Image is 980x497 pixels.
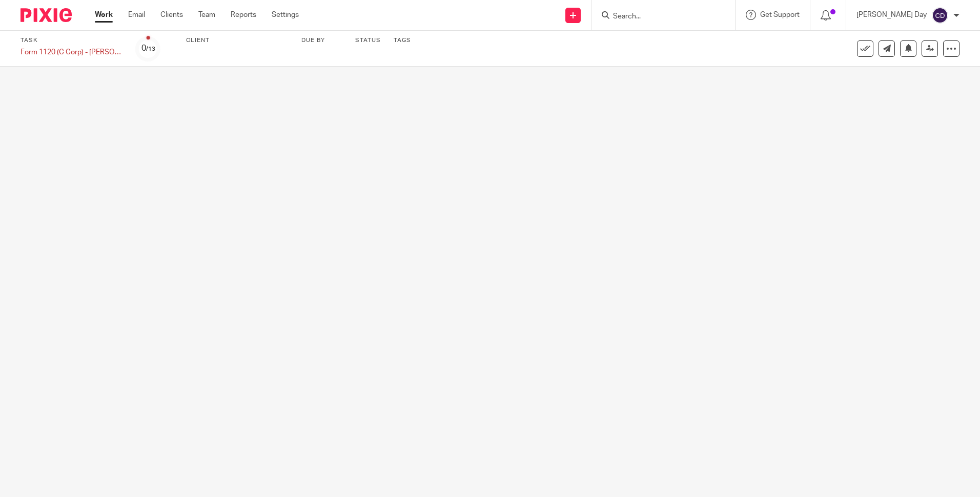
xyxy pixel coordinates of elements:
a: Team [198,10,215,20]
label: Task [21,36,123,45]
img: svg%3E [932,7,948,24]
a: Email [128,10,145,20]
a: Clients [160,10,183,20]
span: Get Support [760,11,800,18]
div: Form 1120 (C Corp) - [PERSON_NAME] Jewelers [21,47,123,57]
div: Form 1120 (C Corp) - Gray&#39;s Jewelers [21,47,123,57]
div: 0 [141,43,155,54]
label: Tags [394,36,411,45]
label: Status [355,36,381,45]
small: /13 [146,46,155,52]
label: Client [186,36,289,45]
label: Due by [301,36,342,45]
input: Search [612,12,704,22]
a: Settings [272,10,299,20]
a: Reports [231,10,256,20]
a: Work [95,10,113,20]
p: [PERSON_NAME] Day [856,10,927,20]
img: Pixie [21,8,72,22]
